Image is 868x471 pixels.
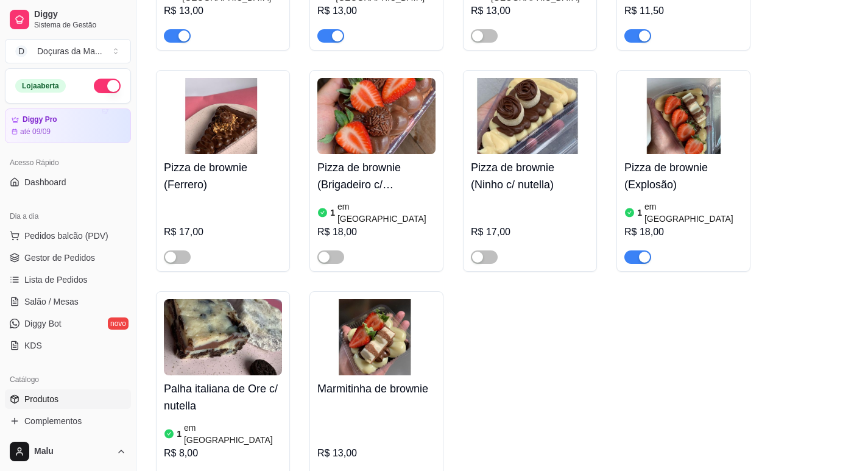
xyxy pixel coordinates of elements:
div: R$ 13,00 [317,446,436,461]
span: Gestor de Pedidos [24,252,95,264]
span: Complementos [24,415,82,427]
span: KDS [24,339,42,352]
h4: Pizza de brownie (Ferrero) [164,159,282,193]
article: em [GEOGRAPHIC_DATA] [184,422,282,446]
a: KDS [5,336,131,355]
div: R$ 18,00 [317,225,436,239]
span: Sistema de Gestão [34,20,126,30]
h4: Palha italiana de Ore c/ nutella [164,380,282,414]
div: R$ 13,00 [471,4,589,18]
img: product-image [624,78,743,154]
a: Gestor de Pedidos [5,248,131,267]
span: Dashboard [24,176,66,188]
div: Doçuras da Ma ... [37,45,102,57]
img: product-image [471,78,589,154]
span: Produtos [24,393,58,405]
a: Complementos [5,411,131,431]
button: Select a team [5,39,131,63]
button: Alterar Status [94,79,121,93]
img: product-image [317,299,436,375]
img: product-image [164,299,282,375]
a: Diggy Proaté 09/09 [5,108,131,143]
a: Salão / Mesas [5,292,131,311]
div: Catálogo [5,370,131,389]
span: D [15,45,27,57]
div: R$ 13,00 [317,4,436,18]
article: até 09/09 [20,127,51,136]
span: Lista de Pedidos [24,274,88,286]
span: Pedidos balcão (PDV) [24,230,108,242]
article: 1 [330,207,335,219]
a: DiggySistema de Gestão [5,5,131,34]
div: R$ 13,00 [164,4,282,18]
span: Salão / Mesas [24,296,79,308]
img: product-image [317,78,436,154]
div: R$ 8,00 [164,446,282,461]
div: Loja aberta [15,79,66,93]
div: R$ 17,00 [471,225,589,239]
span: Diggy Bot [24,317,62,330]
a: Lista de Pedidos [5,270,131,289]
article: 1 [177,428,182,440]
img: product-image [164,78,282,154]
button: Malu [5,437,131,466]
div: R$ 11,50 [624,4,743,18]
div: Dia a dia [5,207,131,226]
article: em [GEOGRAPHIC_DATA] [337,200,436,225]
span: Malu [34,446,111,457]
a: Diggy Botnovo [5,314,131,333]
div: R$ 18,00 [624,225,743,239]
span: Diggy [34,9,126,20]
a: Dashboard [5,172,131,192]
article: em [GEOGRAPHIC_DATA] [644,200,743,225]
a: Produtos [5,389,131,409]
h4: Pizza de brownie (Brigadeiro c/ morangos) [317,159,436,193]
article: 1 [637,207,642,219]
h4: Pizza de brownie (Explosão) [624,159,743,193]
h4: Marmitinha de brownie [317,380,436,397]
h4: Pizza de brownie (Ninho c/ nutella) [471,159,589,193]
button: Pedidos balcão (PDV) [5,226,131,246]
article: Diggy Pro [23,115,57,124]
div: R$ 17,00 [164,225,282,239]
div: Acesso Rápido [5,153,131,172]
